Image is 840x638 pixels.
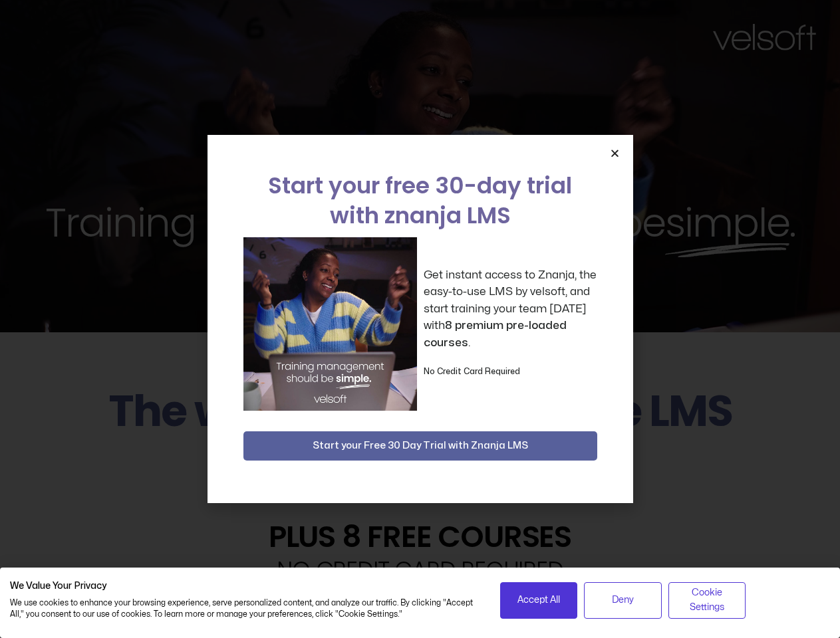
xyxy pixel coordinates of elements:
button: Deny all cookies [584,582,662,619]
strong: No Credit Card Required [424,368,520,375]
img: a woman sitting at her laptop dancing [243,237,417,411]
p: Get instant access to Znanja, the easy-to-use LMS by velsoft, and start training your team [DATE]... [424,266,597,352]
a: Close [610,148,620,158]
h2: Start your free 30-day trial with znanja LMS [243,171,597,231]
span: Deny [612,593,634,607]
p: We use cookies to enhance your browsing experience, serve personalized content, and analyze our t... [10,597,480,620]
span: Accept All [517,593,560,607]
span: Start your Free 30 Day Trial with Znanja LMS [313,438,528,454]
span: Cookie Settings [677,585,738,615]
button: Adjust cookie preferences [668,582,746,619]
button: Start your Free 30 Day Trial with Znanja LMS [243,431,597,461]
h2: We Value Your Privacy [10,580,480,592]
strong: 8 premium pre-loaded courses [424,320,567,348]
button: Accept all cookies [500,582,578,619]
